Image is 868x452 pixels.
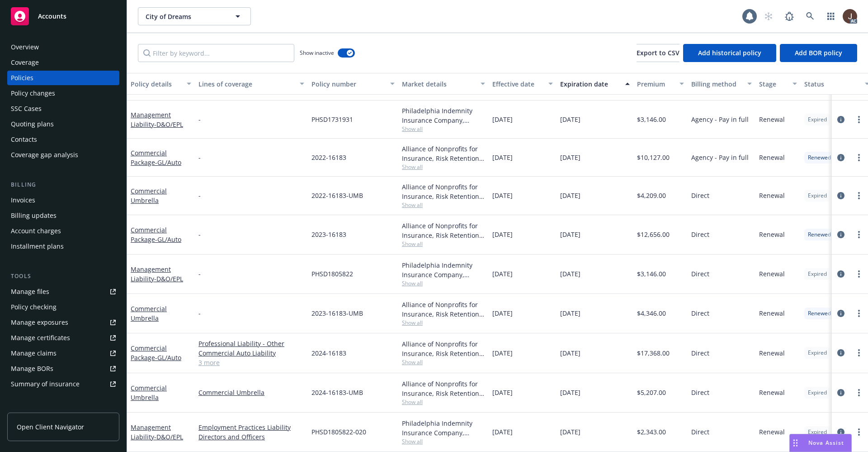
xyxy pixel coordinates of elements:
[808,439,844,447] span: Nova Assist
[637,79,674,89] div: Premium
[198,423,304,432] a: Employment Practices Liability
[759,269,785,279] span: Renewal
[854,387,864,398] a: more
[759,348,785,358] span: Renewal
[492,269,513,279] span: [DATE]
[11,377,80,391] div: Summary of insurance
[7,377,119,391] a: Summary of insurance
[835,308,846,319] a: circleInformation
[198,269,201,279] span: -
[11,101,42,116] div: SSC Cases
[131,149,181,167] a: Commercial Package
[691,269,709,279] span: Direct
[11,148,78,162] div: Coverage gap analysis
[759,7,778,25] a: Start snowing
[311,191,363,200] span: 2022-16183-UMB
[154,274,183,283] span: - D&O/EPL
[402,201,485,209] span: Show all
[633,73,688,95] button: Premium
[155,158,181,167] span: - GL/Auto
[808,115,827,124] span: Expired
[311,427,366,437] span: PHSD1805822-020
[402,106,485,125] div: Philadelphia Indemnity Insurance Company, [GEOGRAPHIC_DATA] Insurance Companies
[7,193,119,207] a: Invoices
[402,379,485,398] div: Alliance of Nonprofits for Insurance, Risk Retention Group, Inc., Nonprofits Insurance Alliance o...
[11,40,39,54] div: Overview
[560,308,580,318] span: [DATE]
[198,308,201,318] span: -
[11,239,64,254] div: Installment plans
[154,120,183,129] span: - D&O/EPL
[854,152,864,163] a: more
[138,44,294,62] input: Filter by keyword...
[300,49,334,57] span: Show inactive
[835,229,846,240] a: circleInformation
[759,388,785,397] span: Renewal
[835,347,846,358] a: circleInformation
[311,388,363,397] span: 2024-16183-UMB
[780,44,857,62] button: Add BOR policy
[146,12,224,21] span: City of Dreams
[637,269,666,279] span: $3,146.00
[7,284,119,299] a: Manage files
[7,117,119,131] a: Quoting plans
[11,132,37,147] div: Contacts
[637,427,666,437] span: $2,343.00
[637,115,666,124] span: $3,146.00
[11,346,57,361] div: Manage claims
[843,9,857,24] img: photo
[683,44,776,62] button: Add historical policy
[198,358,304,367] a: 3 more
[198,348,304,358] a: Commercial Auto Liability
[127,73,195,95] button: Policy details
[801,7,819,25] a: Search
[402,319,485,327] span: Show all
[691,427,709,437] span: Direct
[691,153,749,162] span: Agency - Pay in full
[7,315,119,330] a: Manage exposures
[854,427,864,438] a: more
[835,114,846,125] a: circleInformation
[808,428,827,436] span: Expired
[492,191,513,200] span: [DATE]
[11,55,39,70] div: Coverage
[759,427,785,437] span: Renewal
[835,152,846,163] a: circleInformation
[11,361,53,376] div: Manage BORs
[7,346,119,361] a: Manage claims
[131,344,181,362] a: Commercial Package
[7,132,119,147] a: Contacts
[402,398,485,406] span: Show all
[808,192,827,200] span: Expired
[560,269,580,279] span: [DATE]
[698,48,761,57] span: Add historical policy
[780,7,798,25] a: Report a Bug
[854,269,864,279] a: more
[808,389,827,397] span: Expired
[492,79,543,89] div: Effective date
[637,48,679,57] span: Export to CSV
[492,230,513,239] span: [DATE]
[808,154,831,162] span: Renewed
[759,153,785,162] span: Renewal
[691,388,709,397] span: Direct
[402,182,485,201] div: Alliance of Nonprofits for Insurance, Risk Retention Group, Inc., Nonprofits Insurance Alliance o...
[637,44,679,62] button: Export to CSV
[198,115,201,124] span: -
[808,231,831,239] span: Renewed
[17,422,84,432] span: Open Client Navigator
[637,230,670,239] span: $12,656.00
[402,240,485,248] span: Show all
[155,353,181,362] span: - GL/Auto
[198,230,201,239] span: -
[560,230,580,239] span: [DATE]
[759,79,787,89] div: Stage
[402,125,485,133] span: Show all
[688,73,755,95] button: Billing method
[7,208,119,223] a: Billing updates
[489,73,557,95] button: Effective date
[402,79,475,89] div: Market details
[804,79,859,89] div: Status
[7,86,119,101] a: Policy changes
[131,265,183,283] a: Management Liability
